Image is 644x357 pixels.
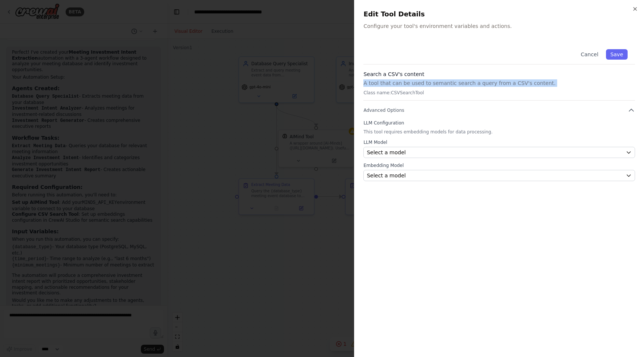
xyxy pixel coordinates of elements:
[363,147,635,158] button: Select a model
[363,79,635,87] p: A tool that can be used to semantic search a query from a CSV's content.
[606,49,628,60] button: Save
[363,9,635,19] h2: Edit Tool Details
[363,170,635,181] button: Select a model
[363,90,635,96] p: Class name: CSVSearchTool
[363,139,635,145] label: LLM Model
[576,49,603,60] button: Cancel
[363,162,635,168] label: Embedding Model
[367,172,405,179] span: Select a model
[363,22,635,30] p: Configure your tool's environment variables and actions.
[363,107,404,113] span: Advanced Options
[363,70,635,78] h3: Search a CSV's content
[367,149,405,156] span: Select a model
[363,129,635,135] p: This tool requires embedding models for data processing.
[363,107,635,114] button: Advanced Options
[363,120,635,126] label: LLM Configuration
